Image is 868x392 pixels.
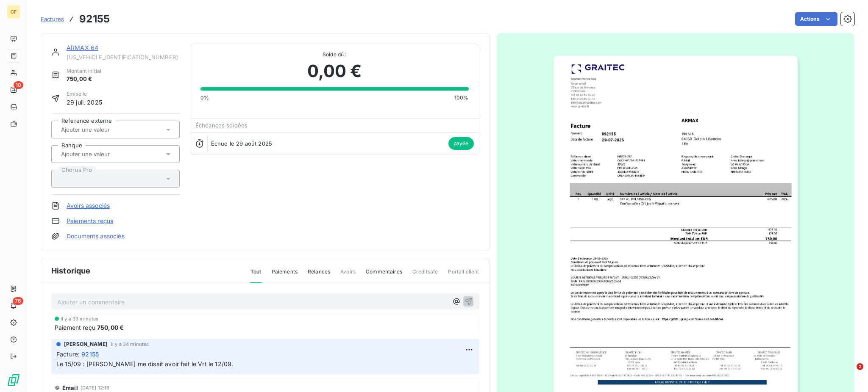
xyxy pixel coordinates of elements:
[64,340,108,348] span: [PERSON_NAME]
[67,44,98,51] a: ARMAX 64
[55,323,95,332] span: Paiement reçu
[56,350,80,359] span: Facture :
[14,81,23,89] span: 10
[7,5,20,19] div: GF
[200,51,469,58] span: Solde dû :
[308,268,330,282] span: Relances
[67,90,102,98] span: Émise le
[67,202,110,210] a: Avoirs associés
[67,217,113,225] a: Paiements reçus
[62,384,78,391] span: Email
[857,363,863,370] span: 2
[195,122,248,129] span: Échéances soldées
[200,94,209,102] span: 0%
[81,385,110,390] span: [DATE] 12:16
[448,268,479,282] span: Portail client
[412,268,438,282] span: Creditsafe
[839,363,860,384] iframe: Intercom live chat
[67,75,101,83] span: 750,00 €
[67,54,180,61] span: [US_VEHICLE_IDENTIFICATION_NUMBER]
[7,373,20,387] img: Logo LeanPay
[67,67,101,75] span: Montant initial
[13,297,23,305] span: 76
[51,265,91,276] span: Historique
[366,268,402,282] span: Commentaires
[60,126,145,133] input: Ajouter une valeur
[81,350,99,359] span: 92155
[41,16,64,22] span: Factures
[61,316,99,321] span: il y a 33 minutes
[67,232,125,240] a: Documents associés
[340,268,356,282] span: Avoirs
[56,360,233,367] span: Le 15/09 : [PERSON_NAME] me disait avoir fait le Vrt le 12/09.
[250,268,262,283] span: Tout
[307,58,362,84] span: 0,00 €
[272,268,298,282] span: Paiements
[41,15,64,23] a: Factures
[448,137,474,150] span: payée
[67,98,102,107] span: 29 juil. 2025
[454,94,469,102] span: 100%
[60,150,145,158] input: Ajouter une valeur
[111,342,149,347] span: il y a 34 minutes
[79,11,110,27] h3: 92155
[97,323,124,332] span: 750,00 €
[211,140,272,147] span: Échue le 29 août 2025
[795,12,837,26] button: Actions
